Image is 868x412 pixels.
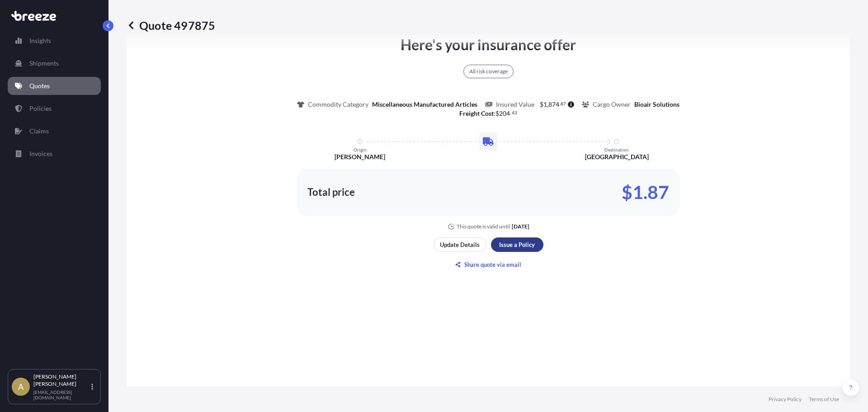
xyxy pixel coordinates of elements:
p: Claims [29,127,49,136]
span: 1 [543,101,547,108]
span: $ [540,101,543,108]
span: 43 [512,111,517,114]
a: Quotes [8,77,101,95]
p: Quote 497875 [127,18,215,33]
p: Invoices [29,149,52,158]
a: Shipments [8,54,101,72]
p: This quote is valid until [457,223,510,230]
p: Total price [307,188,355,197]
button: Issue a Policy [491,237,543,252]
p: Policies [29,104,52,113]
b: Freight Cost [459,109,494,117]
a: Terms of Use [809,396,839,403]
p: Bioair Solutions [634,100,679,109]
p: [DATE] [512,223,529,230]
span: 874 [548,101,559,108]
span: 204 [499,110,510,117]
span: 87 [561,102,566,105]
button: Update Details [434,237,486,252]
p: [PERSON_NAME] [335,152,385,161]
span: . [560,102,561,105]
p: Quotes [29,81,50,90]
p: [PERSON_NAME] [PERSON_NAME] [33,373,90,388]
p: Origin [354,147,367,152]
span: , [547,101,548,108]
a: Insights [8,32,101,50]
p: Insights [29,36,51,45]
p: Commodity Category [308,100,368,109]
p: Miscellaneous Manufactured Articles [372,100,477,109]
span: $ [495,110,499,117]
button: Share quote via email [434,257,543,272]
a: Invoices [8,145,101,163]
p: Destination [604,147,629,152]
p: Share quote via email [464,260,521,269]
p: : [459,109,517,118]
p: Insured Value [496,100,534,109]
span: A [18,382,24,391]
p: $1.87 [622,185,669,199]
p: [EMAIL_ADDRESS][DOMAIN_NAME] [33,389,90,400]
span: . [510,111,511,114]
p: Cargo Owner [593,100,631,109]
p: [GEOGRAPHIC_DATA] [585,152,649,161]
a: Claims [8,122,101,140]
a: Policies [8,99,101,118]
p: Update Details [440,240,480,249]
p: Shipments [29,59,59,68]
a: Privacy Policy [769,396,802,403]
div: All risk coverage [463,65,514,78]
p: Issue a Policy [499,240,535,249]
